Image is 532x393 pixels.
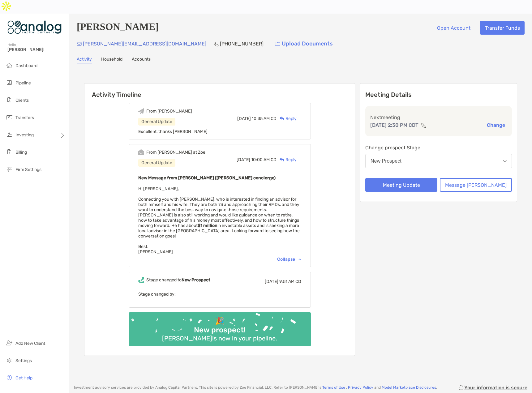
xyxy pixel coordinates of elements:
[15,80,31,86] span: Pipeline
[146,109,192,114] div: From [PERSON_NAME]
[6,357,13,364] img: settings icon
[237,116,251,121] span: [DATE]
[6,62,13,69] img: dashboard icon
[6,96,13,104] img: clients icon
[370,121,418,129] p: [DATE] 2:30 PM CDT
[280,117,284,121] img: Reply icon
[138,186,300,254] span: Hi [PERSON_NAME], Connecting you with [PERSON_NAME], who is interested in finding an advisor for ...
[365,154,512,168] button: New Prospect
[322,385,345,390] a: Terms of Use
[277,156,297,163] div: Reply
[212,317,227,326] div: 🎉
[382,385,436,390] a: Model Marketplace Disclosures
[138,149,144,155] img: Event icon
[15,375,32,381] span: Get Help
[480,21,525,35] button: Transfer Funds
[77,21,159,35] h4: [PERSON_NAME]
[365,144,512,152] p: Change prospect Stage
[298,258,301,260] img: Chevron icon
[265,279,278,284] span: [DATE]
[15,358,32,363] span: Settings
[15,341,45,346] span: Add New Client
[252,116,277,121] span: 10:35 AM CD
[198,223,217,228] strong: $1 million
[251,157,277,162] span: 10:00 AM CD
[348,385,373,390] a: Privacy Policy
[464,385,527,391] p: Your information is secure
[6,339,13,347] img: add_new_client icon
[138,290,301,298] p: Stage changed by:
[214,41,219,46] img: Phone Icon
[138,118,175,126] div: General Update
[7,47,65,52] span: [PERSON_NAME]!
[237,157,250,162] span: [DATE]
[271,37,337,50] a: Upload Documents
[6,113,13,121] img: transfers icon
[15,132,34,138] span: Investing
[191,326,248,335] div: New prospect!
[365,91,512,99] p: Meeting Details
[138,108,144,114] img: Event icon
[138,175,276,181] b: New Message from [PERSON_NAME] ([PERSON_NAME] concierge)
[280,158,284,162] img: Reply icon
[7,16,62,38] img: Zoe Logo
[6,79,13,86] img: pipeline icon
[15,150,27,155] span: Billing
[365,178,437,192] button: Meeting Update
[146,277,210,283] div: Stage changed to
[275,42,280,46] img: button icon
[371,158,401,164] div: New Prospect
[6,131,13,138] img: investing icon
[138,159,175,167] div: General Update
[129,312,311,341] img: Confetti
[220,40,264,48] p: [PHONE_NUMBER]
[432,21,475,35] button: Open Account
[84,83,355,98] h6: Activity Timeline
[440,178,512,192] button: Message [PERSON_NAME]
[83,40,206,48] p: [PERSON_NAME][EMAIL_ADDRESS][DOMAIN_NAME]
[132,57,151,63] a: Accounts
[77,42,82,46] img: Email Icon
[138,129,208,134] span: Excellent, thanks [PERSON_NAME]
[6,374,13,381] img: get-help icon
[370,113,507,121] p: Next meeting
[485,122,507,128] button: Change
[160,335,280,342] div: [PERSON_NAME] is now in your pipeline.
[15,63,37,68] span: Dashboard
[77,57,92,63] a: Activity
[421,123,427,128] img: communication type
[503,160,507,162] img: Open dropdown arrow
[74,385,437,390] p: Investment advisory services are provided by Analog Capital Partners . This site is powered by Zo...
[146,150,205,155] div: From [PERSON_NAME] at Zoe
[6,165,13,173] img: firm-settings icon
[138,277,144,283] img: Event icon
[15,167,41,172] span: Firm Settings
[277,257,301,262] div: Collapse
[15,98,29,103] span: Clients
[279,279,301,284] span: 9:51 AM CD
[182,277,210,283] b: New Prospect
[101,57,122,63] a: Household
[277,115,297,122] div: Reply
[15,115,34,120] span: Transfers
[6,148,13,156] img: billing icon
